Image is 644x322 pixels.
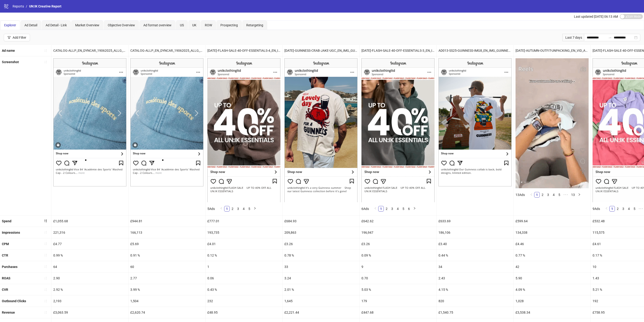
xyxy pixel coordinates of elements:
div: £3,538.34 [514,307,590,318]
div: 0.77 % [514,250,590,261]
a: 5 [632,206,637,211]
a: 5 [401,206,406,211]
span: Ad format overview [143,23,172,27]
div: 1,645 [283,295,359,307]
li: 5 [401,206,406,212]
li: 5 [246,206,252,212]
div: [DATE]-AUTUMN-OUTFIT-UNPACKING_EN_VID_ALL_CP_11092025_ALLG_CC_SC3_None__ [514,45,590,56]
div: 34 [437,261,513,272]
span: sort-ascending [44,49,47,52]
li: 3 [235,206,241,212]
div: £447.68 [360,307,436,318]
a: 1 [378,206,384,211]
div: 0.06 [206,273,282,284]
a: 2 [384,206,389,211]
a: 3 [236,206,241,211]
span: to [608,36,612,39]
b: CPM [2,242,9,246]
span: Retargeting [246,23,263,27]
span: Last updated [DATE] 06:13 AM [574,15,618,18]
div: 2.01 % [283,284,359,295]
div: 2.90 [51,273,128,284]
li: Next Page [412,206,417,212]
span: 5 Ads [207,207,215,211]
button: right [252,206,258,212]
div: £599.64 [514,216,590,227]
li: Previous Page [373,206,378,212]
span: Ad Detail - Link [46,23,67,27]
div: £3.26 [360,238,436,250]
div: 179 [360,295,436,307]
li: Next Page [577,192,582,198]
div: 1 [206,261,282,272]
li: 1 [378,206,384,212]
span: Explorer [4,23,16,27]
li: 4 [626,206,632,212]
span: left [605,207,608,210]
div: Last 7 days [562,34,584,41]
span: swap-right [608,36,612,39]
button: right [577,192,582,198]
div: 232 [206,295,282,307]
a: 3 [546,192,551,197]
b: Screenshot [2,60,19,64]
div: 4.09 % [514,284,590,295]
div: 9 [360,261,436,272]
b: Outbound Clicks [2,299,26,303]
div: £5.69 [128,238,205,250]
div: 5.90 [514,273,590,284]
span: sort-ascending [44,277,47,280]
a: 13 [570,192,576,197]
li: 13 [570,192,577,198]
div: [DATE]-FLASH-SALE-40-OFF-ESSENTIALS-4_EN_IMG_ALL_SP_02092025_ALLG_CC_SC1_None__ [206,45,282,56]
b: Spend [2,219,11,223]
span: right [578,193,581,196]
a: 1 [534,192,539,197]
span: filter [7,36,11,39]
div: AD013-SS25-GUINNESS-IMG8_EN_IMG_GUINNESS_CP_03062025_M_CC_SC24_None__ – Copy [437,45,513,56]
span: sort-descending [44,219,47,223]
div: £4.01 [206,238,282,250]
a: 1 [224,206,229,211]
div: 42 [514,261,590,272]
li: 3 [389,206,395,212]
img: Screenshot 120232757829720356 [516,58,589,188]
b: Impressions [2,231,20,234]
button: left [604,206,609,212]
div: 3.99 % [128,284,205,295]
div: 0.70 [360,273,436,284]
button: Add Filter [4,34,30,41]
div: 2,193 [51,295,128,307]
div: 0.78 % [283,250,359,261]
a: 4 [626,206,631,211]
a: 2 [540,192,545,197]
div: £2,620.74 [128,307,205,318]
li: Previous Page [529,192,534,198]
span: right [253,207,256,210]
b: ROAS [2,276,10,280]
span: sort-ascending [44,242,47,245]
div: £944.81 [128,216,205,227]
span: US [180,23,184,27]
div: 820 [437,295,513,307]
li: / [26,4,27,9]
div: 1,504 [128,295,205,307]
button: left [219,206,224,212]
div: 0.09 % [360,250,436,261]
a: 4 [241,206,246,211]
a: 2 [615,206,620,211]
li: 5 [556,192,562,198]
div: 0.44 % [437,250,513,261]
div: 2.43 [437,273,513,284]
li: Next 5 Pages [562,192,570,198]
div: £1,055.68 [51,216,128,227]
li: 2 [230,206,235,212]
div: 166,113 [128,227,205,238]
div: 221,316 [51,227,128,238]
button: right [412,206,417,212]
img: Screenshot 120226629577430356 [53,58,126,186]
li: Next Page [252,206,258,212]
div: £3,063.59 [51,307,128,318]
a: 5 [247,206,252,211]
img: Screenshot 120230076102700356 [438,58,512,186]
